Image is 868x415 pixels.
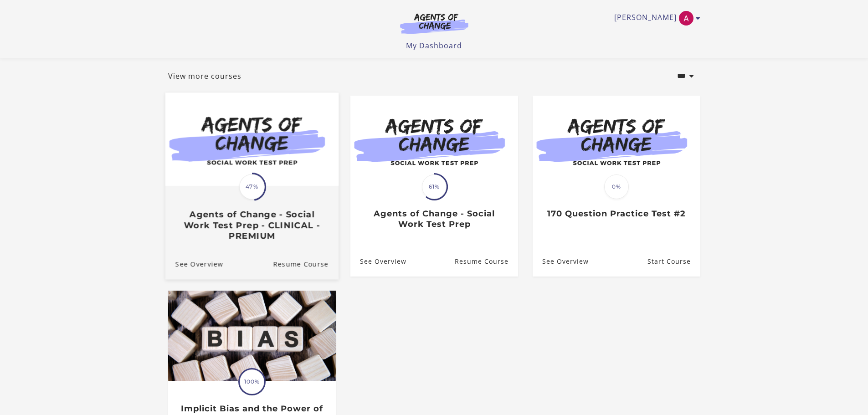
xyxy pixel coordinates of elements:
span: 47% [239,174,265,200]
a: Agents of Change - Social Work Test Prep - CLINICAL - PREMIUM: See Overview [165,248,223,279]
span: 100% [240,369,264,394]
a: Agents of Change - Social Work Test Prep - CLINICAL - PREMIUM: Resume Course [273,248,339,279]
span: 0% [604,174,629,199]
h3: 170 Question Practice Test #2 [542,209,690,219]
span: 61% [422,174,447,199]
h3: Agents of Change - Social Work Test Prep [360,209,508,229]
a: Toggle menu [614,11,696,26]
a: View more courses [168,71,241,82]
a: My Dashboard [406,41,462,51]
img: Agents of Change Logo [390,13,478,34]
a: 170 Question Practice Test #2: Resume Course [647,246,700,276]
a: Agents of Change - Social Work Test Prep: Resume Course [454,246,518,276]
a: Agents of Change - Social Work Test Prep: See Overview [350,246,406,276]
h3: Agents of Change - Social Work Test Prep - CLINICAL - PREMIUM [175,209,328,241]
a: 170 Question Practice Test #2: See Overview [533,246,589,276]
